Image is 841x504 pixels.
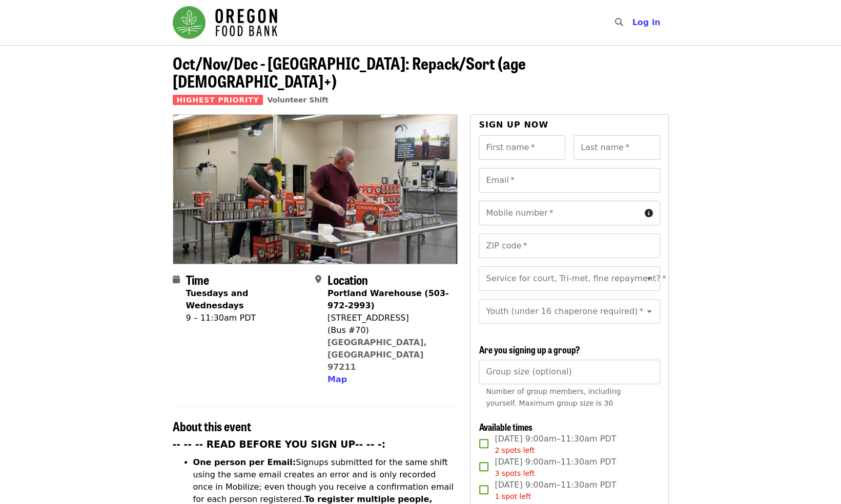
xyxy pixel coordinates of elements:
[495,433,616,456] span: [DATE] 9:00am–11:30am PDT
[495,446,535,454] span: 2 spots left
[315,275,321,284] i: map-marker-alt icon
[629,10,637,35] input: Search
[479,201,640,225] input: Mobile number
[479,343,580,356] span: Are you signing up a group?
[479,168,660,193] input: Email
[614,17,623,27] i: search icon
[267,96,329,104] a: Volunteer Shift
[327,338,427,372] a: [GEOGRAPHIC_DATA], [GEOGRAPHIC_DATA] 97211
[642,271,657,286] button: Open
[573,135,660,160] input: Last name
[173,275,180,284] i: calendar icon
[186,288,249,310] strong: Tuesdays and Wednesdays
[173,115,458,263] img: Oct/Nov/Dec - Portland: Repack/Sort (age 16+) organized by Oregon Food Bank
[327,324,449,337] div: (Bus #70)
[479,420,532,433] span: Available times
[173,95,263,105] span: Highest Priority
[495,479,616,502] span: [DATE] 9:00am–11:30am PDT
[479,135,565,160] input: First name
[495,469,535,477] span: 3 spots left
[645,208,653,218] i: circle-info icon
[186,270,209,288] span: Time
[479,360,660,384] input: [object Object]
[624,12,668,33] button: Log in
[327,270,368,288] span: Location
[173,6,277,39] img: Oregon Food Bank - Home
[495,456,616,479] span: [DATE] 9:00am–11:30am PDT
[327,373,347,386] button: Map
[642,304,657,319] button: Open
[327,374,347,384] span: Map
[193,457,296,467] strong: One person per Email:
[479,234,660,258] input: ZIP code
[632,17,660,27] span: Log in
[479,120,548,130] span: Sign up now
[173,439,386,450] strong: -- -- -- READ BEFORE YOU SIGN UP-- -- -:
[486,387,621,407] span: Number of group members, including yourself. Maximum group size is 30
[173,51,526,93] span: Oct/Nov/Dec - [GEOGRAPHIC_DATA]: Repack/Sort (age [DEMOGRAPHIC_DATA]+)
[495,492,531,500] span: 1 spot left
[327,312,449,324] div: [STREET_ADDRESS]
[186,312,307,324] div: 9 – 11:30am PDT
[327,288,449,310] strong: Portland Warehouse (503-972-2993)
[173,417,251,435] span: About this event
